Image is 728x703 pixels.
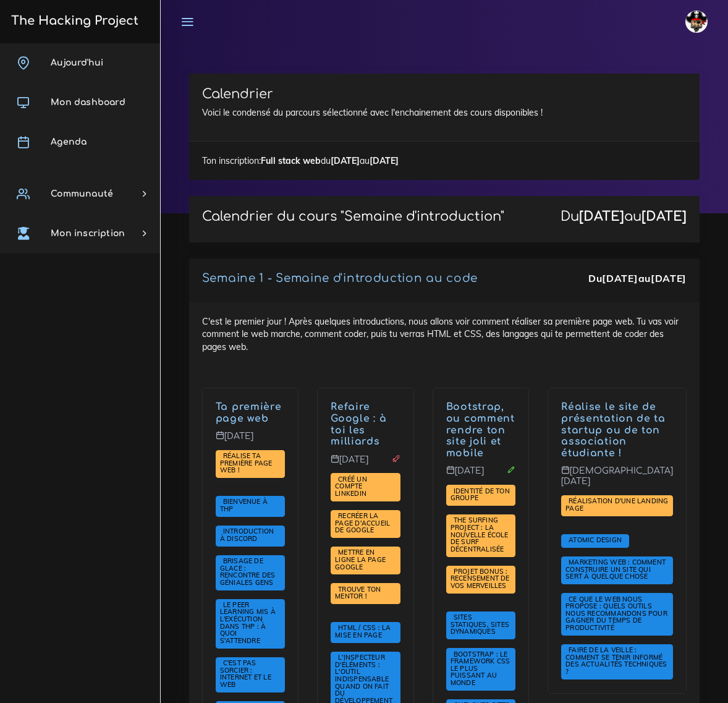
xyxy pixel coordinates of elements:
[451,613,509,636] span: Sites statiques, sites dynamiques
[220,452,273,475] a: Réalise ta première page web !
[216,431,285,451] p: [DATE]
[370,155,399,166] strong: [DATE]
[451,487,510,503] a: Identité de ton groupe
[220,527,274,543] a: Introduction à Discord
[641,209,687,224] strong: [DATE]
[331,454,400,474] p: [DATE]
[561,401,666,459] a: Réalise le site de présentation de ta startup ou de ton association étudiante !
[220,658,271,689] span: C'est pas sorcier : internet et le web
[651,272,687,284] strong: [DATE]
[216,401,282,424] a: Ta première page web
[7,14,138,28] h3: The Hacking Project
[446,401,515,459] a: Bootstrap, ou comment rendre ton site joli et mobile
[51,137,87,147] span: Agenda
[561,556,673,584] span: Marketing web : comment construire un site qui sert à quelque chose
[446,648,515,691] span: Tu vas voir comment faire marcher Bootstrap, le framework CSS le plus populaire au monde qui te p...
[565,558,666,581] span: Marketing web : comment construire un site qui sert à quelque chose
[202,209,504,224] p: Calendrier du cours "Semaine d'introduction"
[565,536,625,545] a: Atomic Design
[451,650,510,687] a: Bootstrap : le framework CSS le plus puissant au monde
[565,496,668,513] span: Réalisation d'une landing page
[561,209,687,224] div: Du au
[561,495,673,516] span: Le projet de toute une semaine ! Tu vas réaliser la page de présentation d'une organisation de to...
[261,155,321,166] strong: Full stack web
[335,512,390,535] a: Recréer la page d'accueil de Google
[331,473,400,501] span: Dans ce projet, tu vas mettre en place un compte LinkedIn et le préparer pour ta future vie.
[685,11,708,33] img: avatar
[331,583,400,604] span: Nous allons te demander de trouver la personne qui va t'aider à faire la formation dans les meill...
[331,510,400,538] span: L'intitulé du projet est simple, mais le projet sera plus dur qu'il n'y parait.
[335,624,391,640] a: HTML / CSS : la mise en page
[220,659,271,689] a: C'est pas sorcier : internet et le web
[220,556,277,587] span: Brisage de glace : rencontre des géniales gens
[51,229,125,238] span: Mon inscription
[507,466,515,474] i: Corrections cette journée là
[392,454,400,463] i: Projet à rendre ce jour-là
[51,98,125,107] span: Mon dashboard
[331,622,400,643] span: Maintenant que tu sais faire des pages basiques, nous allons te montrer comment faire de la mise ...
[451,516,509,553] a: The Surfing Project : la nouvelle école de surf décentralisée
[561,644,673,680] span: Maintenant que tu sais coder, nous allons te montrer quelques site sympathiques pour se tenir au ...
[565,645,667,676] span: Faire de la veille : comment se tenir informé des actualités techniques ?
[680,4,717,40] a: avatar
[220,451,273,474] span: Réalise ta première page web !
[588,271,687,286] div: Du au
[189,141,700,180] div: Ton inscription: du au
[220,601,276,645] a: Le Peer learning mis à l'exécution dans THP : à quoi s'attendre
[216,555,285,590] span: THP est avant tout un aventure humaine avec des rencontres. Avant de commencer nous allons te dem...
[216,450,285,478] span: Dans ce projet, nous te demanderons de coder ta première page web. Ce sera l'occasion d'appliquer...
[565,595,667,632] a: Ce que le web nous propose : quels outils nous recommandons pour gagner du temps de productivité
[335,548,386,571] span: Mettre en ligne la page Google
[565,535,625,544] span: Atomic Design
[216,496,285,517] span: Salut à toi et bienvenue à The Hacking Project. Que tu sois avec nous pour 3 semaines, 12 semaine...
[202,106,687,119] p: Voici le condensé du parcours sélectionné avec l'enchainement des cours disponibles !
[446,566,515,594] span: Ce projet vise à souder la communauté en faisant profiter au plus grand nombre de vos projets.
[446,514,515,557] span: Tu vas devoir refaire la page d'accueil de The Surfing Project, une école de code décentralisée. ...
[335,623,391,639] span: HTML / CSS : la mise en page
[451,516,509,553] span: The Surfing Project : la nouvelle école de surf décentralisée
[335,475,370,498] span: Créé un compte LinkedIn
[451,567,510,590] span: PROJET BONUS : recensement de vos merveilles
[446,466,515,485] p: [DATE]
[335,511,390,534] span: Recréer la page d'accueil de Google
[579,209,624,224] strong: [DATE]
[451,613,509,636] a: Sites statiques, sites dynamiques
[561,466,673,496] p: [DEMOGRAPHIC_DATA][DATE]
[51,58,103,67] span: Aujourd'hui
[216,599,285,649] span: Nous verrons comment survivre avec notre pédagogie révolutionnaire
[202,87,687,102] h3: Calendrier
[216,657,285,692] span: Nous allons voir ensemble comment internet marche, et comment fonctionne une page web quand tu cl...
[335,585,381,601] span: Trouve ton mentor !
[220,497,268,513] span: Bienvenue à THP
[335,586,381,602] a: Trouve ton mentor !
[216,526,285,547] span: Pour cette session, nous allons utiliser Discord, un puissant outil de gestion de communauté. Nou...
[561,593,673,636] span: La première fois que j'ai découvert Zapier, ma vie a changé. Dans cette ressource, nous allons te...
[446,611,515,639] span: Nous allons voir la différence entre ces deux types de sites
[220,600,276,645] span: Le Peer learning mis à l'exécution dans THP : à quoi s'attendre
[331,401,400,448] p: C'est l'heure de ton premier véritable projet ! Tu vas recréer la très célèbre page d'accueil de ...
[51,189,113,198] span: Communauté
[331,547,400,574] span: Utilise tout ce que tu as vu jusqu'à présent pour faire profiter à la terre entière de ton super ...
[335,475,370,498] a: Créé un compte LinkedIn
[335,548,386,571] a: Mettre en ligne la page Google
[202,272,478,284] a: Semaine 1 - Semaine d'introduction au code
[561,534,629,548] span: Tu vas voir comment penser composants quand tu fais des pages web.
[216,401,285,425] p: C'est le premier jour ! Après quelques introductions, nous allons voir comment réaliser sa premiè...
[220,498,268,514] a: Bienvenue à THP
[446,401,515,459] p: Après avoir vu comment faire ses première pages, nous allons te montrer Bootstrap, un puissant fr...
[565,558,666,581] a: Marketing web : comment construire un site qui sert à quelque chose
[451,568,510,590] a: PROJET BONUS : recensement de vos merveilles
[565,497,668,513] a: Réalisation d'une landing page
[220,557,277,587] a: Brisage de glace : rencontre des géniales gens
[602,272,638,284] strong: [DATE]
[331,401,386,447] a: Refaire Google : à toi les milliards
[220,527,274,543] span: Introduction à Discord
[446,485,515,506] span: Nous allons te demander d'imaginer l'univers autour de ton groupe de travail.
[565,646,667,676] a: Faire de la veille : comment se tenir informé des actualités techniques ?
[331,155,360,166] strong: [DATE]
[561,401,673,459] p: Et voilà ! Nous te donnerons les astuces marketing pour bien savoir vendre un concept ou une idée...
